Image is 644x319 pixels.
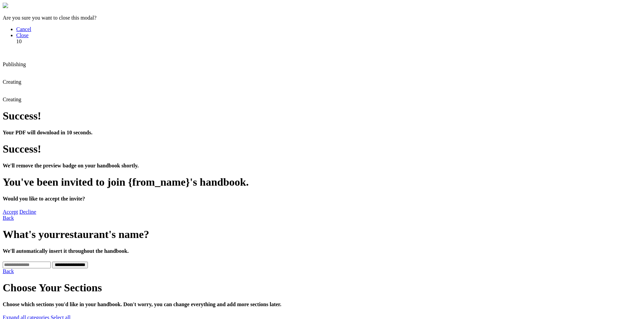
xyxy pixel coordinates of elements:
h4: Would you like to accept the invite? [3,196,641,202]
span: Creating [3,79,21,85]
h1: You've been invited to join {from_name}'s handbook. [3,176,641,188]
img: close-modal.svg [3,3,8,8]
h1: What's your 's name? [3,228,641,241]
span: restaurant [60,228,109,240]
a: Close [16,32,28,38]
a: Decline [19,209,36,215]
span: Creating [3,97,21,102]
a: Accept [3,209,18,215]
h1: Success! [3,143,641,155]
span: Publishing [3,61,26,67]
h1: Choose Your Sections [3,282,641,294]
a: Cancel [16,26,31,32]
p: Are you sure you want to close this modal? [3,15,641,21]
h4: Your PDF will download in 10 seconds. [3,130,641,136]
h1: Success! [3,110,641,122]
h4: We'll remove the preview badge on your handbook shortly. [3,163,641,169]
h4: Choose which sections you'd like in your handbook. Don't worry, you can change everything and add... [3,301,641,308]
a: Back [3,215,14,221]
h4: We'll automatically insert it throughout the handbook. [3,248,641,254]
a: Back [3,268,14,274]
span: 10 [16,38,22,44]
